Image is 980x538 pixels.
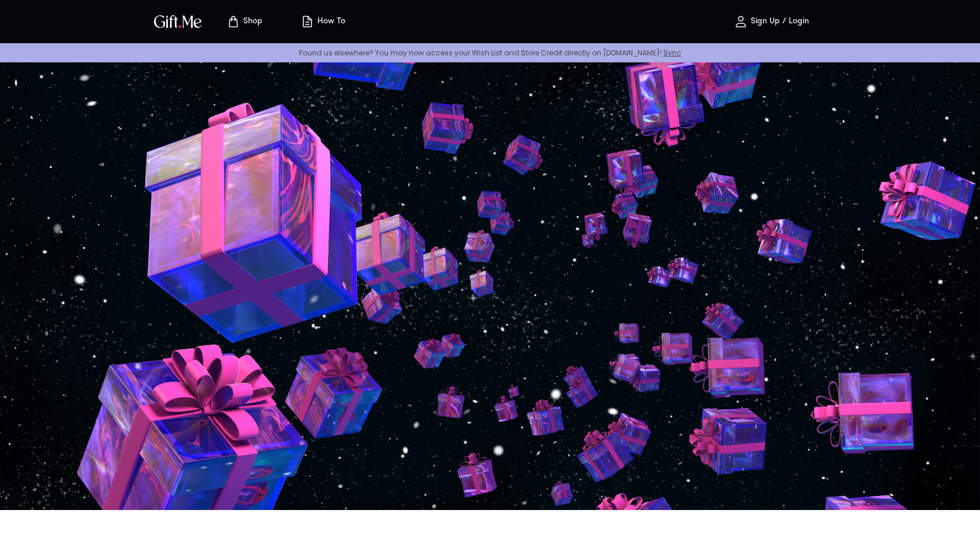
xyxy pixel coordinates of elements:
[9,48,971,58] p: Found us elsewhere? You may now access your Wish List and Store Credit directly on [DOMAIN_NAME]!
[152,13,204,30] img: GiftMe Logo
[300,15,314,29] img: how-to.svg
[663,48,681,58] a: Sync
[748,17,809,27] p: Sign Up / Login
[713,3,829,40] button: Sign Up / Login
[150,15,205,29] button: GiftMe Logo
[240,17,262,27] p: Shop
[314,17,345,27] p: How To
[212,3,276,40] button: Store page
[290,3,355,40] button: How To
